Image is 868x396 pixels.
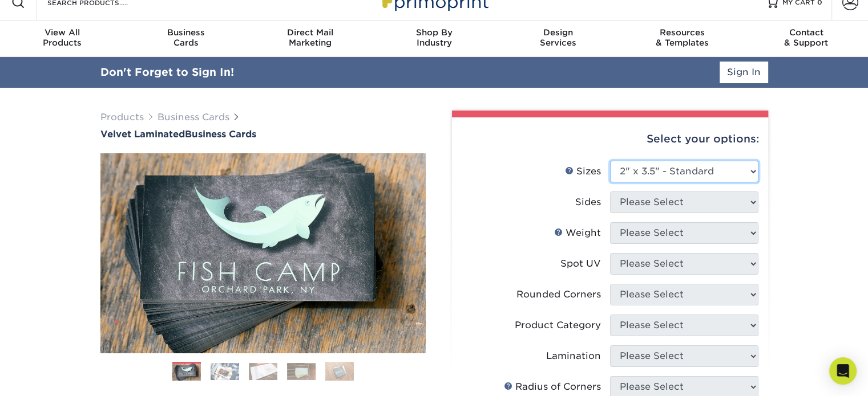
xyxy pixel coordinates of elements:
[620,21,744,57] a: Resources& Templates
[829,357,857,385] div: Open Intercom Messenger
[461,117,759,161] div: Select your options:
[560,257,601,271] div: Spot UV
[372,27,496,48] div: Industry
[516,288,601,301] div: Rounded Corners
[124,27,248,48] div: Cards
[248,27,372,48] div: Marketing
[620,27,744,38] span: Resources
[325,362,354,381] img: Business Cards 05
[504,380,601,394] div: Radius of Corners
[515,319,601,332] div: Product Category
[158,112,229,123] a: Business Cards
[372,21,496,57] a: Shop ByIndustry
[575,195,601,209] div: Sides
[744,27,868,38] span: Contact
[496,21,620,57] a: DesignServices
[100,64,234,80] div: Don't Forget to Sign In!
[100,129,426,140] h1: Business Cards
[565,165,601,178] div: Sizes
[124,27,248,38] span: Business
[172,358,201,386] img: Business Cards 01
[496,27,620,48] div: Services
[100,129,185,140] span: Velvet Laminated
[211,363,239,380] img: Business Cards 02
[287,363,316,380] img: Business Cards 04
[372,27,496,38] span: Shop By
[720,62,768,83] a: Sign In
[496,27,620,38] span: Design
[249,363,277,380] img: Business Cards 03
[546,349,601,363] div: Lamination
[744,27,868,48] div: & Support
[124,21,248,57] a: BusinessCards
[100,112,144,123] a: Products
[744,21,868,57] a: Contact& Support
[620,27,744,48] div: & Templates
[554,226,601,240] div: Weight
[100,129,426,140] a: Velvet LaminatedBusiness Cards
[248,27,372,38] span: Direct Mail
[248,21,372,57] a: Direct MailMarketing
